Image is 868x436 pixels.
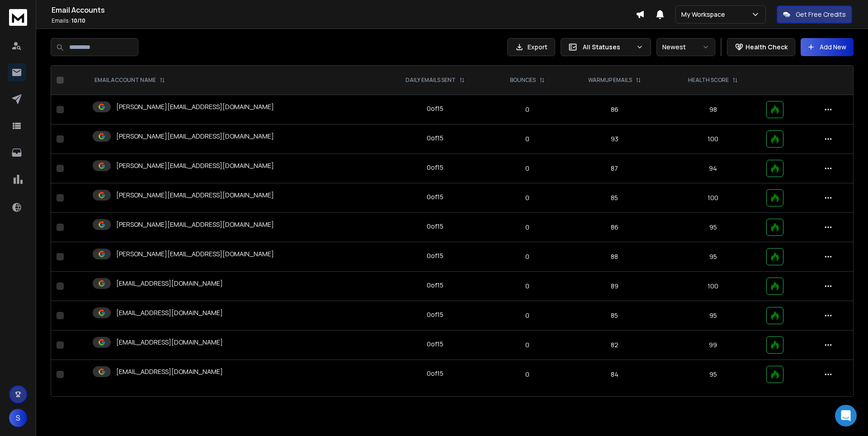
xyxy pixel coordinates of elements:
div: 0 of 15 [427,222,443,231]
p: 0 [496,282,559,291]
p: HEALTH SCORE [688,77,729,84]
p: 0 [496,340,559,350]
td: 100 [665,272,761,301]
div: 0 of 15 [427,104,443,113]
div: 0 of 15 [427,340,443,349]
td: 84 [564,360,665,389]
button: Health Check [727,38,795,56]
div: 0 of 15 [427,192,443,201]
td: 86 [564,95,665,125]
td: 98 [665,95,761,125]
div: EMAIL ACCOUNT NAME [94,77,165,84]
td: 95 [665,213,761,242]
p: DAILY EMAILS SENT [406,77,456,84]
p: BOUNCES [510,77,536,84]
button: Export [507,38,555,56]
span: 10 / 10 [71,17,85,24]
td: 89 [564,272,665,301]
td: 93 [564,125,665,154]
p: Get Free Credits [796,10,846,19]
div: 0 of 15 [427,281,443,290]
div: 0 of 15 [427,369,443,378]
button: S [9,409,27,427]
div: 0 of 15 [427,310,443,319]
p: [EMAIL_ADDRESS][DOMAIN_NAME] [116,338,223,347]
img: logo [9,9,27,26]
button: Get Free Credits [777,5,852,24]
p: [EMAIL_ADDRESS][DOMAIN_NAME] [116,279,223,288]
p: 0 [496,223,559,232]
td: 85 [564,183,665,213]
td: 85 [564,301,665,331]
p: [PERSON_NAME][EMAIL_ADDRESS][DOMAIN_NAME] [116,161,274,170]
button: Add New [801,38,854,56]
td: 100 [665,125,761,154]
p: 0 [496,193,559,202]
p: 0 [496,134,559,144]
p: [PERSON_NAME][EMAIL_ADDRESS][DOMAIN_NAME] [116,249,274,259]
p: WARMUP EMAILS [588,77,632,84]
td: 86 [564,213,665,242]
p: [EMAIL_ADDRESS][DOMAIN_NAME] [116,367,223,376]
p: 0 [496,105,559,114]
p: [PERSON_NAME][EMAIL_ADDRESS][DOMAIN_NAME] [116,102,274,111]
td: 99 [665,331,761,360]
p: [PERSON_NAME][EMAIL_ADDRESS][DOMAIN_NAME] [116,220,274,229]
div: Open Intercom Messenger [835,405,857,426]
div: 0 of 15 [427,251,443,260]
h1: Email Accounts [52,5,636,15]
td: 94 [665,154,761,183]
p: [EMAIL_ADDRESS][DOMAIN_NAME] [116,308,223,317]
td: 95 [665,301,761,331]
td: 88 [564,242,665,272]
p: 0 [496,311,559,320]
div: 0 of 15 [427,163,443,172]
div: 0 of 15 [427,134,443,143]
td: 87 [564,154,665,183]
td: 95 [665,360,761,389]
p: 0 [496,370,559,379]
td: 100 [665,183,761,213]
p: Emails : [52,17,636,24]
td: 95 [665,242,761,272]
p: [PERSON_NAME][EMAIL_ADDRESS][DOMAIN_NAME] [116,191,274,200]
button: Newest [656,38,715,56]
p: All Statuses [583,43,632,52]
p: Health Check [745,43,788,52]
p: 0 [496,164,559,173]
td: 82 [564,331,665,360]
p: [PERSON_NAME][EMAIL_ADDRESS][DOMAIN_NAME] [116,132,274,141]
p: My Workspace [681,10,729,19]
p: 0 [496,252,559,261]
